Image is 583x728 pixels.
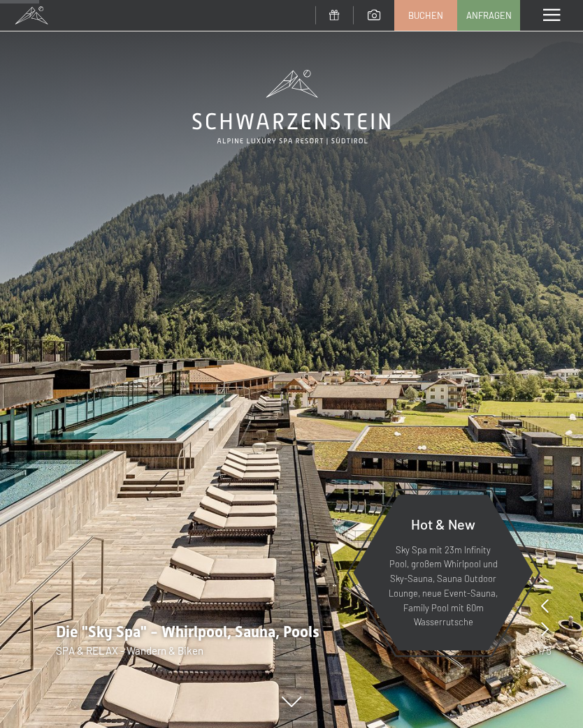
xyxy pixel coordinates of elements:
[352,494,534,651] a: Hot & New Sky Spa mit 23m Infinity Pool, großem Whirlpool und Sky-Sauna, Sauna Outdoor Lounge, ne...
[56,644,203,657] span: SPA & RELAX - Wandern & Biken
[546,643,552,658] span: 8
[542,643,546,658] span: /
[466,9,512,22] span: Anfragen
[395,1,456,30] a: Buchen
[538,643,542,658] span: 1
[387,543,499,630] p: Sky Spa mit 23m Infinity Pool, großem Whirlpool und Sky-Sauna, Sauna Outdoor Lounge, neue Event-S...
[458,1,519,30] a: Anfragen
[56,623,319,641] span: Die "Sky Spa" - Whirlpool, Sauna, Pools
[411,516,475,532] span: Hot & New
[408,9,443,22] span: Buchen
